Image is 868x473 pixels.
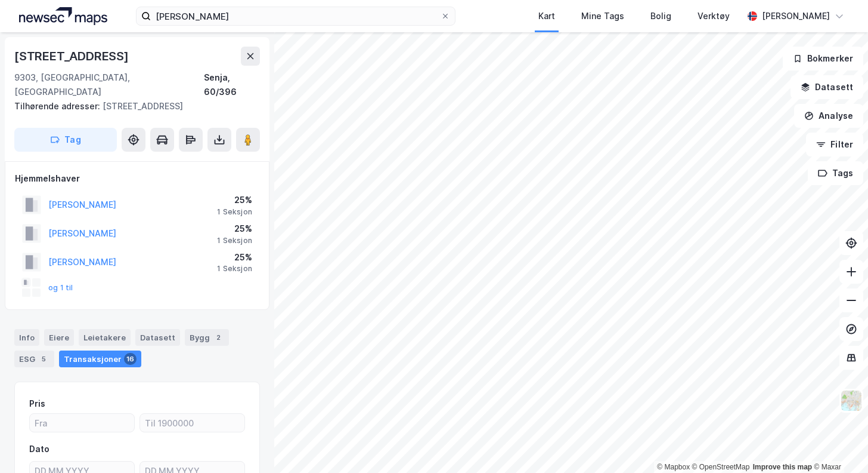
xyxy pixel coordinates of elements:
button: Bokmerker [783,47,863,70]
div: 16 [124,353,137,365]
div: 25% [217,193,252,207]
div: Eiere [44,329,74,346]
div: 1 Seksjon [217,207,252,217]
button: Datasett [790,75,863,99]
div: [STREET_ADDRESS] [14,47,131,66]
div: Dato [29,442,49,456]
div: Hjemmelshaver [15,171,259,186]
div: 1 Seksjon [217,236,252,245]
button: Analyse [794,104,863,128]
iframe: Chat Widget [808,416,868,473]
div: Bolig [650,9,671,23]
img: Z [840,389,863,412]
button: Tags [808,161,863,185]
div: [PERSON_NAME] [762,9,830,23]
input: Fra [30,414,134,432]
div: 9303, [GEOGRAPHIC_DATA], [GEOGRAPHIC_DATA] [14,70,204,99]
div: Bygg [185,329,229,346]
div: Verktøy [697,9,730,23]
div: Kontrollprogram for chat [808,416,868,473]
a: Improve this map [753,463,812,471]
img: logo.a4113a55bc3d86da70a041830d287a7e.svg [19,7,107,25]
div: ESG [14,351,54,367]
div: Mine Tags [581,9,624,23]
input: Søk på adresse, matrikkel, gårdeiere, leietakere eller personer [151,7,441,25]
div: Datasett [135,329,180,346]
div: 2 [212,331,224,343]
div: Transaksjoner [59,351,141,367]
div: Info [14,329,39,346]
button: Tag [14,128,117,152]
div: 5 [38,353,49,365]
span: Tilhørende adresser: [14,101,103,111]
div: 25% [217,222,252,236]
a: OpenStreetMap [692,463,750,471]
a: Mapbox [657,463,690,471]
div: Senja, 60/396 [204,70,260,99]
input: Til 1900000 [140,414,244,432]
div: [STREET_ADDRESS] [14,99,250,113]
div: Leietakere [79,329,131,346]
button: Filter [806,133,863,156]
div: 25% [217,250,252,265]
div: Kart [538,9,555,23]
div: 1 Seksjon [217,264,252,274]
div: Pris [29,397,45,411]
